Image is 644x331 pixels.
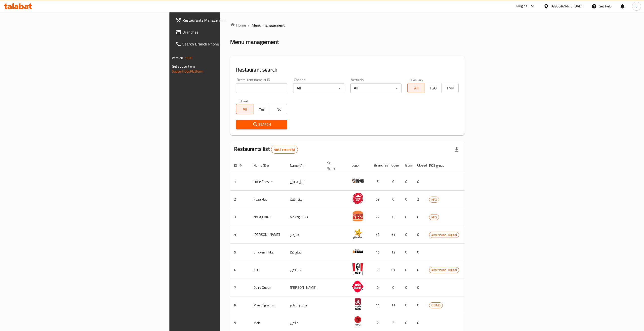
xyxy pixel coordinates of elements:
[387,261,401,279] td: 61
[352,298,364,310] img: Mais Alghanim
[401,158,413,173] th: Busy
[387,279,401,296] td: 0
[370,244,387,261] td: 15
[401,226,413,244] td: 0
[387,244,401,261] td: 12
[236,66,459,74] h2: Restaurant search
[442,83,459,93] button: TMP
[326,159,342,171] span: Ref. Name
[286,296,322,314] td: ميس الغانم
[429,267,459,273] span: Americana-Digital
[387,173,401,191] td: 0
[413,173,425,191] td: 0
[182,17,273,23] span: Restaurants Management
[290,163,311,168] span: Name (Ar)
[401,244,413,261] td: 0
[182,29,273,35] span: Branches
[401,261,413,279] td: 0
[255,106,268,113] span: Yes
[401,279,413,296] td: 0
[172,63,195,70] span: Get support on:
[286,244,322,261] td: دجاج تكا
[286,173,322,191] td: ليتل سيزرز
[350,83,402,93] div: All
[401,296,413,314] td: 0
[429,232,459,238] span: Americana-Digital
[182,41,273,47] span: Search Branch Phone
[413,208,425,226] td: 0
[516,3,527,9] div: Plugins
[429,163,451,168] span: POS group
[427,84,440,92] span: TGO
[387,296,401,314] td: 11
[413,158,425,173] th: Closed
[236,120,287,129] button: Search
[271,147,298,152] span: 9847 record(s)
[286,208,322,226] td: old kfg BK-3
[429,302,443,308] span: OCIMS
[238,106,251,113] span: All
[171,38,277,50] a: Search Branch Phone
[234,163,243,168] span: ID
[352,210,364,222] img: old kfg BK-3
[286,226,322,244] td: هارديز
[370,173,387,191] td: 6
[410,84,423,92] span: All
[413,226,425,244] td: 0
[271,146,298,154] div: Total records count
[370,296,387,314] td: 11
[370,226,387,244] td: 58
[370,158,387,173] th: Branches
[429,197,439,203] span: KFG
[352,263,364,275] img: KFC
[429,214,439,220] span: KFG
[413,279,425,296] td: 0
[401,191,413,208] td: 0
[352,174,364,187] img: Little Caesars
[413,191,425,208] td: 2
[293,83,344,93] div: All
[444,84,457,92] span: TMP
[370,208,387,226] td: 77
[171,14,277,26] a: Restaurants Management
[185,55,193,61] span: 1.0.0
[370,191,387,208] td: 68
[370,279,387,296] td: 0
[240,122,283,128] span: Search
[636,3,637,9] span: L
[272,106,285,113] span: No
[352,245,364,257] img: Chicken Tikka
[286,261,322,279] td: كنتاكى
[551,3,584,9] div: [GEOGRAPHIC_DATA]
[387,208,401,226] td: 0
[401,173,413,191] td: 0
[270,104,287,114] button: No
[387,226,401,244] td: 51
[413,244,425,261] td: 0
[411,78,423,82] label: Delivery
[352,316,364,328] img: Maki
[401,208,413,226] td: 0
[348,158,370,173] th: Logo
[253,163,275,168] span: Name (En)
[236,104,253,114] button: All
[352,192,364,205] img: Pizza Hut
[240,99,249,103] label: Upsell
[172,55,184,61] span: Version:
[234,145,298,154] h2: Restaurants list
[352,227,364,240] img: Hardee's
[172,68,203,75] a: Support.OpsPlatform
[451,144,463,156] div: Export file
[171,26,277,38] a: Branches
[253,104,270,114] button: Yes
[407,83,425,93] button: All
[413,261,425,279] td: 0
[230,22,465,28] nav: breadcrumb
[387,191,401,208] td: 0
[286,279,322,296] td: [PERSON_NAME]
[387,158,401,173] th: Open
[352,280,364,293] img: Dairy Queen
[286,191,322,208] td: بيتزا هت
[370,261,387,279] td: 69
[413,296,425,314] td: 0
